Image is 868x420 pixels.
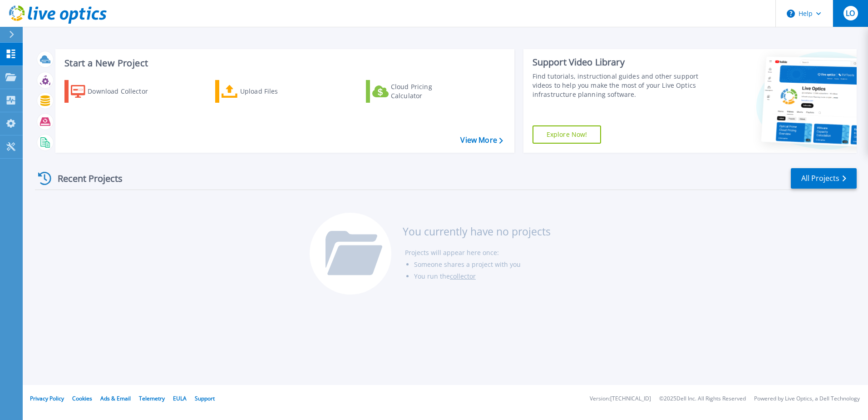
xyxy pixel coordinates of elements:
[240,82,313,100] div: Upload Files
[72,395,92,402] a: Cookies
[30,395,64,402] a: Privacy Policy
[533,72,702,99] div: Find tutorials, instructional guides and other support videos to help you make the most of your L...
[659,396,746,402] li: © 2025 Dell Inc. All Rights Reserved
[173,395,187,402] a: EULA
[590,396,651,402] li: Version: [TECHNICAL_ID]
[450,272,476,280] a: collector
[391,82,464,100] div: Cloud Pricing Calculator
[405,247,551,259] li: Projects will appear here once:
[195,395,215,402] a: Support
[35,167,135,190] div: Recent Projects
[366,80,467,103] a: Cloud Pricing Calculator
[414,270,551,282] li: You run the
[533,125,602,144] a: Explore Now!
[64,80,166,103] a: Download Collector
[846,10,855,17] span: LO
[139,395,165,402] a: Telemetry
[88,82,160,100] div: Download Collector
[754,396,860,402] li: Powered by Live Optics, a Dell Technology
[64,58,503,68] h3: Start a New Project
[791,168,857,189] a: All Projects
[533,56,702,68] div: Support Video Library
[100,395,131,402] a: Ads & Email
[414,259,551,270] li: Someone shares a project with you
[215,80,316,103] a: Upload Files
[460,136,503,145] a: View More
[403,226,551,236] h3: You currently have no projects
